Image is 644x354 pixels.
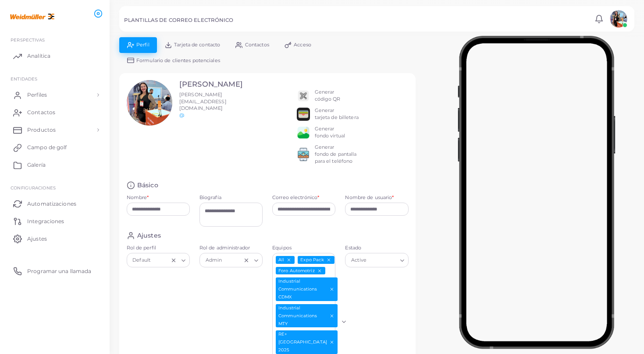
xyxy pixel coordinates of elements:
font: Automatizaciones [27,200,76,207]
font: Galería [27,161,46,168]
font: Generar [315,89,334,95]
font: Equipos [272,245,292,251]
input: Buscar opción [369,256,397,265]
font: Perfiles [27,91,47,98]
font: Perfil [136,42,149,48]
font: código QR [315,96,341,102]
font: Nombre [127,194,147,200]
img: apple-wallet.png [297,108,310,121]
font: fondo de pantalla para el teléfono [315,151,357,164]
button: Borrar seleccionados [171,257,177,264]
a: Ajustes [7,230,103,247]
span: Foro Automotriz [276,267,325,275]
font: Rol de administrador [199,245,250,251]
a: Analítica [7,47,103,65]
img: avatar [610,10,627,28]
font: Nombre de usuario [345,194,392,200]
font: Generar [315,126,334,132]
a: Integraciones [7,212,103,230]
font: Formulario de clientes potenciales [136,57,220,63]
font: Tarjeta de contacto [174,42,220,48]
font: [PERSON_NAME] [179,80,243,88]
button: Borrar seleccionados [243,257,249,264]
button: Deselect Expo Pack [326,257,332,263]
font: PERSPECTIVAS [11,37,45,42]
span: All [276,256,295,264]
font: Básico [137,181,158,189]
font: Generar [315,107,334,113]
a: Programar una llamada [7,262,103,280]
span: Industrial Communications MTY [276,304,338,327]
a: @ [179,112,184,118]
input: Buscar opción [153,256,168,265]
font: Campo de golf [27,144,67,151]
a: Contactos [7,104,103,121]
div: Buscar opción [345,253,408,267]
font: Estado [345,245,361,251]
button: Deselect All [286,257,292,263]
font: Ajustes [27,235,47,242]
font: Integraciones [27,218,64,224]
button: Deselect Industrial Communications CDMX [329,286,335,292]
a: Productos [7,121,103,139]
font: Programar una llamada [27,268,91,274]
font: ENTIDADES [11,76,37,81]
a: Automatizaciones [7,195,103,212]
font: Analítica [27,53,50,59]
a: Galería [7,156,103,174]
a: avatar [607,10,630,28]
font: Configuraciones [11,185,56,190]
input: Buscar opción [224,256,241,265]
img: logo [8,8,57,25]
font: Acceso [294,42,311,48]
font: PLANTILLAS DE CORREO ELECTRÓNICO [124,17,234,23]
button: Deselect RE+Mexico 2025 [329,339,335,345]
font: Correo electrónico [272,194,317,200]
font: Generar [315,144,334,150]
font: Contactos [27,109,55,116]
span: Industrial Communications CDMX [276,277,338,301]
img: e64e04433dee680bcc62d3a6779a8f701ecaf3be228fb80ea91b313d80e16e10.png [297,126,310,139]
button: Deselect Industrial Communications MTY [329,313,335,319]
a: Perfiles [7,86,103,104]
button: Deselect Foro Automotriz [317,268,323,274]
font: fondo virtual [315,133,345,139]
span: Default [132,256,152,265]
font: Biografía [199,194,221,200]
span: Expo Pack [298,256,334,264]
img: phone-mock.b55596b7.png [458,36,615,349]
font: tarjeta de billetera [315,114,359,120]
img: qr2.png [297,89,310,102]
a: Campo de golf [7,139,103,156]
font: Rol de perfil [127,245,156,251]
font: [PERSON_NAME][EMAIL_ADDRESS][DOMAIN_NAME] [179,91,227,112]
font: Ajustes [137,231,161,239]
font: Contactos [245,42,269,48]
span: Active [350,256,367,265]
img: 522fc3d1c3555ff804a1a379a540d0107ed87845162a92721bf5e2ebbcc3ae6c.png [297,148,310,161]
span: Admin [204,256,223,265]
font: Productos [27,126,56,133]
div: Buscar opción [199,253,263,267]
span: RE+[GEOGRAPHIC_DATA] 2025 [276,330,338,354]
div: Buscar opción [127,253,190,267]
